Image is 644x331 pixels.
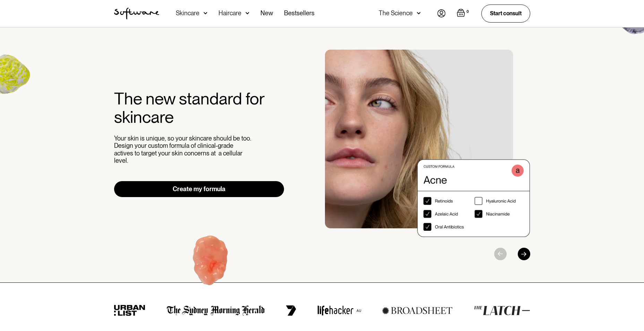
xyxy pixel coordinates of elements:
img: broadsheet logo [382,307,453,314]
a: Create my formula [114,181,284,197]
img: arrow down [246,10,249,17]
a: Start consult [481,5,530,22]
div: The Science [379,10,413,17]
div: Skincare [176,10,199,17]
img: arrow down [204,10,207,17]
img: arrow down [417,10,421,17]
div: Next slide [518,248,530,260]
p: Your skin is unique, so your skincare should be too. Design your custom formula of clinical-grade... [114,135,253,164]
h2: The new standard for skincare [114,90,284,126]
img: the latch logo [474,306,530,315]
div: 1 / 3 [325,50,530,237]
img: the Sydney morning herald logo [167,305,265,316]
a: home [114,8,159,19]
img: lifehacker logo [317,305,361,316]
div: Haircare [218,10,241,17]
img: Software Logo [114,8,159,19]
div: 0 [465,9,470,15]
img: urban list logo [114,305,146,316]
img: Hydroquinone (skin lightening agent) [168,221,254,306]
a: Open empty cart [457,9,470,18]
